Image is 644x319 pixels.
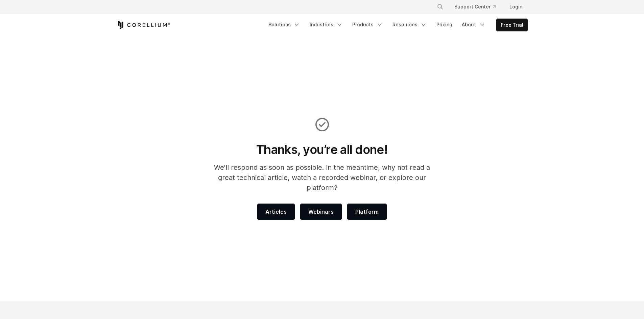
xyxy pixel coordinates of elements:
a: Solutions [264,19,304,31]
div: Navigation Menu [429,1,528,13]
p: We'll respond as soon as possible. In the meantime, why not read a great technical article, watch... [205,162,439,193]
a: Free Trial [497,19,527,31]
a: Resources [388,19,431,31]
button: Search [434,1,446,13]
a: Articles [257,204,295,220]
a: Platform [347,204,387,220]
a: Webinars [300,204,342,220]
span: Platform [355,208,379,216]
h1: Thanks, you’re all done! [205,142,439,157]
span: Articles [265,208,287,216]
a: Login [504,1,528,13]
a: Pricing [432,19,456,31]
a: About [458,19,490,31]
div: Navigation Menu [264,19,528,31]
a: Support Center [449,1,501,13]
a: Products [348,19,387,31]
span: Webinars [308,208,334,216]
a: Industries [306,19,347,31]
a: Corellium Home [117,21,170,29]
